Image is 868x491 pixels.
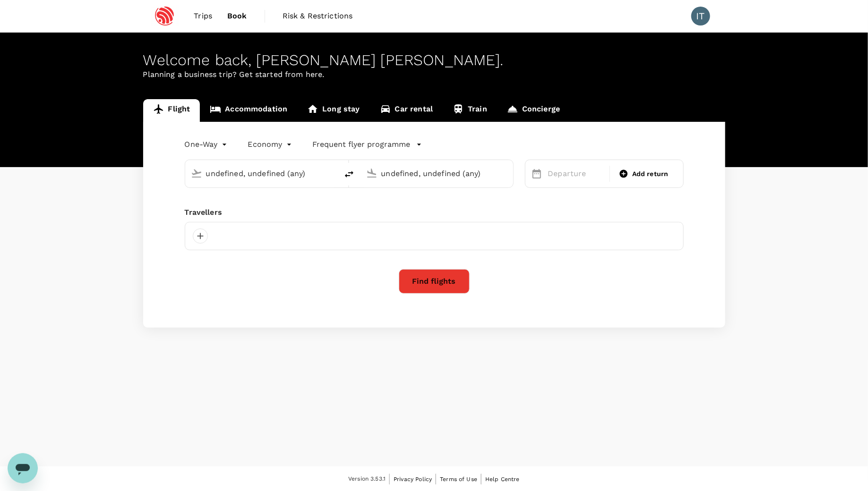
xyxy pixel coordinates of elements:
[443,99,497,122] a: Train
[632,169,669,179] span: Add return
[313,139,411,150] p: Frequent flyer programme
[185,207,684,218] div: Travellers
[331,172,333,174] button: Open
[485,476,520,483] span: Help Centre
[507,172,508,174] button: Open
[143,69,725,80] p: Planning a business trip? Get started from here.
[206,166,318,181] input: Depart from
[283,10,353,22] span: Risk & Restrictions
[8,453,38,483] iframe: Button to launch messaging window
[143,99,200,122] a: Flight
[194,10,212,22] span: Trips
[548,168,604,179] p: Departure
[381,166,493,181] input: Going to
[200,99,297,122] a: Accommodation
[227,10,247,22] span: Book
[143,6,187,26] img: Espressif Systems Singapore Pte Ltd
[394,476,432,483] span: Privacy Policy
[497,99,570,122] a: Concierge
[370,99,443,122] a: Car rental
[691,7,710,25] div: IT
[485,474,520,484] a: Help Centre
[338,163,361,186] button: delete
[348,474,386,484] span: Version 3.53.1
[394,474,432,484] a: Privacy Policy
[313,139,422,150] button: Frequent flyer programme
[248,137,294,152] div: Economy
[440,474,477,484] a: Terms of Use
[440,476,477,483] span: Terms of Use
[399,269,470,294] button: Find flights
[297,99,370,122] a: Long stay
[143,51,725,69] div: Welcome back , [PERSON_NAME] [PERSON_NAME] .
[185,137,229,152] div: One-Way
